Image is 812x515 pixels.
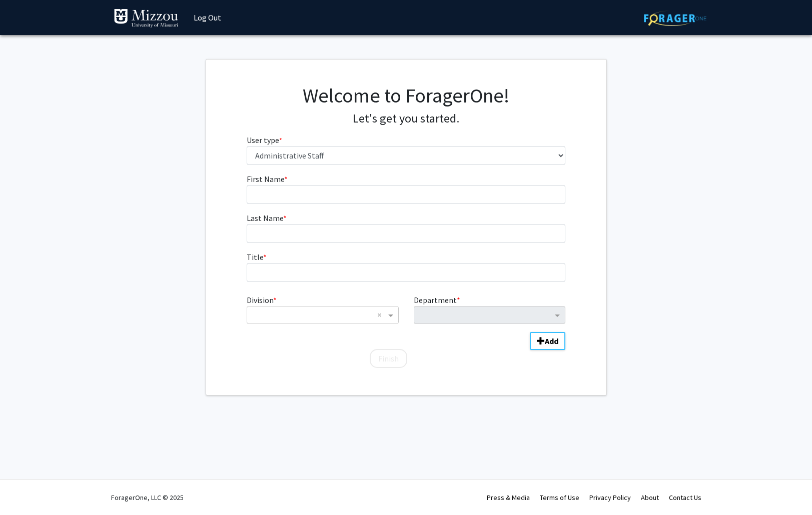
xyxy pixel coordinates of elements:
[545,336,558,346] b: Add
[239,294,406,324] div: Division
[530,332,565,350] button: Add Division/Department
[589,493,631,502] a: Privacy Policy
[669,493,701,502] a: Contact Us
[414,306,565,324] ng-select: Department
[247,306,398,324] ng-select: Division
[247,174,284,184] span: First Name
[247,111,565,126] h4: Let's get you started.
[111,480,184,515] div: ForagerOne, LLC © 2025
[644,10,706,26] img: ForagerOne Logo
[247,252,263,262] span: Title
[247,134,282,146] label: User type
[406,294,573,324] div: Department
[247,213,283,223] span: Last Name
[370,349,407,368] button: Finish
[114,8,179,28] img: University of Missouri Logo
[641,493,659,502] a: About
[540,493,579,502] a: Terms of Use
[247,83,565,107] h1: Welcome to ForagerOne!
[8,470,43,507] iframe: Chat
[377,309,386,321] span: Clear all
[487,493,530,502] a: Press & Media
